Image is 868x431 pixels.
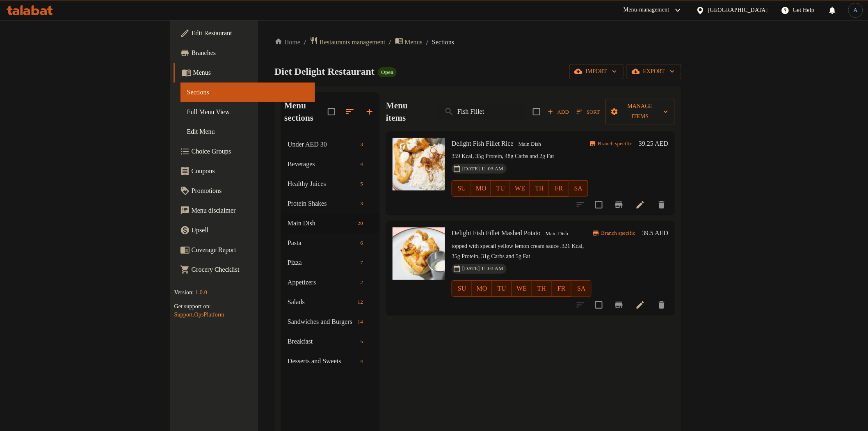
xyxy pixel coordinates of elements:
span: Select to update [590,296,608,314]
span: Grocery Checklist [192,265,308,275]
button: export [627,64,682,79]
span: 6 [357,239,366,247]
a: Upsell [174,220,315,240]
div: Main Dish [515,139,544,149]
div: Protein Shakes3 [281,194,379,213]
span: Under AED 30 [288,140,357,149]
a: Promotions [174,181,315,201]
button: TH [530,180,549,197]
span: Appetizers [288,277,357,287]
a: Menus [174,63,315,83]
div: Desserts and Sweets4 [281,351,379,371]
span: TU [494,183,507,195]
span: Diet Delight Restaurant [274,66,375,77]
span: Sandwiches and Burgers [288,317,354,327]
a: Edit Restaurant [174,23,315,43]
span: Add [547,107,569,117]
span: Select all sections [323,103,340,120]
span: Branches [192,48,308,58]
span: 4 [357,358,366,365]
a: Sections [180,83,315,102]
span: Menus [193,68,308,78]
p: topped with specail yellow lemon cream sauce .321 Kcal, 35g Protein, 31g Carbs and 5g Fat [452,241,592,262]
span: 3 [357,200,366,208]
span: SU [455,283,468,295]
a: Edit menu item [635,200,645,210]
span: MO [475,183,487,195]
a: Branches [174,43,315,63]
button: MO [472,280,492,297]
div: items [354,317,366,327]
span: SU [455,183,468,195]
div: [GEOGRAPHIC_DATA] [708,6,768,15]
button: Branch-specific-item [609,195,629,215]
nav: Menu sections [281,131,379,374]
div: Healthy Juices5 [281,174,379,194]
a: Edit Menu [180,122,315,142]
span: 2 [357,279,366,287]
span: SA [572,183,585,195]
div: Appetizers2 [281,273,379,292]
button: FR [552,280,572,297]
span: Promotions [192,186,308,196]
div: Under AED 303 [281,135,379,154]
div: Sandwiches and Burgers14 [281,312,379,332]
button: Sort [575,105,602,118]
span: Coupons [192,166,308,176]
span: Sort sections [340,102,360,122]
h6: 39.25 AED [639,138,668,149]
div: Open [378,67,397,77]
button: TH [532,280,552,297]
span: Branch specific [595,140,635,148]
h2: Menu items [386,99,428,124]
button: SA [569,180,588,197]
span: Edit Menu [187,127,308,137]
a: Full Menu View [180,102,315,122]
span: 5 [357,180,366,188]
span: Beverages [288,159,357,169]
span: Coverage Report [192,245,308,255]
span: Sort items [571,105,605,118]
button: delete [652,295,672,315]
img: Delight Fish Fillet Mashed Potato [393,227,445,280]
div: items [357,179,366,189]
img: Delight Fish Fillet Rice [393,138,445,190]
span: TH [533,183,546,195]
span: Desserts and Sweets [288,356,357,366]
div: Salads12 [281,292,379,312]
button: SU [452,280,472,297]
span: Protein Shakes [288,199,357,209]
span: WE [515,283,529,295]
button: WE [510,180,530,197]
span: Menus [405,37,423,47]
span: Sort [577,107,600,117]
span: SA [575,283,588,295]
span: Delight Fish Fillet Rice [452,140,514,147]
span: Edit Restaurant [192,28,308,38]
div: items [357,238,366,248]
span: Branch specific [598,229,639,237]
button: import [569,64,624,79]
div: Beverages4 [281,154,379,174]
span: Main Dish [515,140,544,149]
span: A [854,6,858,15]
span: 3 [357,141,366,149]
span: Pasta [288,238,357,248]
span: FR [555,283,569,295]
div: Pizza7 [281,253,379,273]
div: Breakfast5 [281,332,379,351]
span: 20 [354,220,366,227]
span: Salads [288,297,354,307]
a: Grocery Checklist [174,260,315,280]
div: items [354,297,366,307]
div: items [357,199,366,209]
div: items [357,337,366,346]
button: WE [512,280,532,297]
span: Main Dish [288,218,354,228]
span: Full Menu View [187,107,308,117]
nav: breadcrumb [274,37,681,48]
